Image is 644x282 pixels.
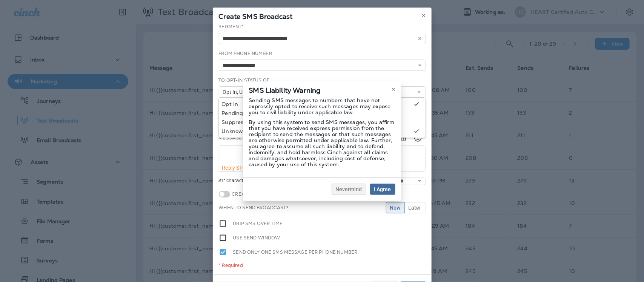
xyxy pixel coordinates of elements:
p: By using this system to send SMS messages, you affirm that you have received express permission f... [249,119,395,167]
p: Sending SMS messages to numbers that have not expressly opted to receive such messages may expose... [249,97,395,115]
button: Nevermind [332,184,366,195]
button: I Agree [370,184,395,195]
div: SMS Liability Warning [243,81,401,97]
span: I Agree [374,187,391,192]
span: Nevermind [336,187,362,192]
